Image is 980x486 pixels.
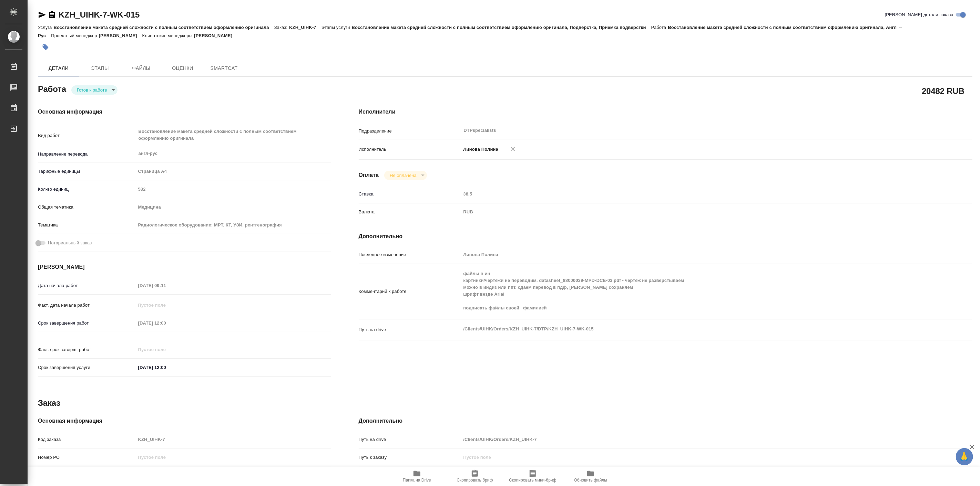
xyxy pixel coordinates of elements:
p: Последнее изменение [359,251,461,258]
button: Не оплачена [388,172,418,178]
div: Радиологическое оборудование: МРТ, КТ, УЗИ, рентгенография [136,219,331,231]
span: Файлы [125,64,158,73]
p: Комментарий к работе [359,288,461,295]
input: Пустое поле [136,434,331,444]
p: [PERSON_NAME] [194,33,237,38]
span: [PERSON_NAME] детали заказа [885,11,953,18]
span: Обновить файлы [574,478,608,483]
a: KZH_UIHK-7-WK-015 [59,10,140,19]
input: Пустое поле [136,184,331,194]
span: SmartCat [207,64,241,73]
p: Ставка [359,191,461,198]
input: Пустое поле [136,318,196,328]
span: Папка на Drive [403,478,431,483]
input: Пустое поле [136,452,331,462]
input: Пустое поле [461,250,921,260]
input: Пустое поле [461,189,921,199]
textarea: файлы в ин картинки/чертежи не переводим. datasheet_88000039-MPD-DCE-03.pdf - чертеж не разверсты... [461,268,921,314]
button: Папка на Drive [388,467,446,486]
p: Факт. дата начала работ [38,302,136,309]
p: Заказ: [274,25,289,30]
span: Оценки [166,64,199,73]
input: ✎ Введи что-нибудь [136,362,196,372]
p: Работа [651,25,668,30]
p: Факт. срок заверш. работ [38,346,136,353]
button: Обновить файлы [562,467,620,486]
button: Скопировать мини-бриф [504,467,562,486]
button: 🙏 [956,448,973,465]
p: Код заказа [38,436,136,443]
div: Страница А4 [136,166,331,177]
h2: 20482 RUB [922,85,964,97]
p: Путь на drive [359,326,461,333]
p: Кол-во единиц [38,186,136,193]
button: Добавить тэг [38,40,53,55]
div: RUB [461,206,921,218]
span: Скопировать мини-бриф [509,478,556,483]
p: Общая тематика [38,204,136,211]
p: [PERSON_NAME] [99,33,142,38]
div: Медицина [136,201,331,213]
h4: Основная информация [38,417,331,425]
p: Вид работ [38,132,136,139]
p: Направление перевода [38,151,136,158]
button: Готов к работе [75,87,109,93]
p: Путь к заказу [359,454,461,461]
span: Этапы [83,64,116,73]
p: Срок завершения работ [38,320,136,327]
h2: Заказ [38,398,60,409]
p: Валюта [359,209,461,215]
span: Скопировать бриф [457,478,493,483]
p: Услуга [38,25,53,30]
div: Готов к работе [71,85,118,95]
p: Линова Полина [461,146,499,153]
input: Пустое поле [461,452,921,462]
p: Дата начала работ [38,282,136,289]
button: Скопировать бриф [446,467,504,486]
p: Тарифные единицы [38,168,136,175]
button: Удалить исполнителя [505,141,520,157]
div: Готов к работе [384,171,427,180]
input: Пустое поле [136,281,196,290]
textarea: /Clients/UIHK/Orders/KZH_UIHK-7/DTP/KZH_UIHK-7-WK-015 [461,323,921,335]
p: Восстановление макета средней сложности с полным соответствием оформлению оригинала, Подверстка, ... [352,25,651,30]
input: Пустое поле [136,300,196,310]
h2: Работа [38,82,66,95]
h4: Оплата [359,171,379,179]
p: Срок завершения услуги [38,364,136,371]
h4: Дополнительно [359,417,972,425]
button: Скопировать ссылку для ЯМессенджера [38,11,46,19]
input: Пустое поле [136,345,196,355]
p: KZH_UIHK-7 [289,25,321,30]
button: Скопировать ссылку [48,11,56,19]
p: Проектный менеджер [51,33,99,38]
span: Детали [42,64,75,73]
p: Этапы услуги [321,25,352,30]
p: Восстановление макета средней сложности с полным соответствием оформлению оригинала [53,25,274,30]
p: Клиентские менеджеры [142,33,194,38]
h4: Дополнительно [359,232,972,241]
p: Подразделение [359,128,461,135]
p: Тематика [38,222,136,229]
h4: Основная информация [38,108,331,116]
h4: [PERSON_NAME] [38,263,331,271]
input: Пустое поле [461,434,921,444]
p: Исполнитель [359,146,461,153]
p: Путь на drive [359,436,461,443]
p: Номер РО [38,454,136,461]
h4: Исполнители [359,108,972,116]
span: 🙏 [959,450,970,464]
span: Нотариальный заказ [48,240,92,246]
